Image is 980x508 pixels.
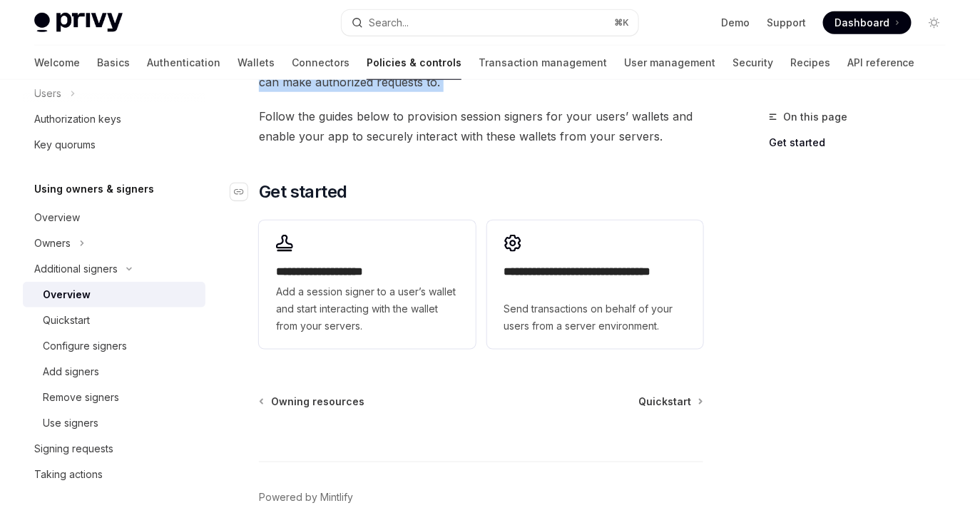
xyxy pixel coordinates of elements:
div: Configure signers [43,337,127,355]
span: Get started [259,181,347,203]
h5: Using owners & signers [34,181,154,198]
span: Follow the guides below to provision session signers for your users’ wallets and enable your app ... [259,106,703,146]
a: Demo [721,16,750,30]
div: Search... [369,14,409,31]
div: Authorization keys [34,111,121,128]
div: Signing requests [34,440,113,457]
a: Use signers [23,410,205,436]
a: Remove signers [23,385,205,410]
a: Wallets [238,46,275,80]
a: Quickstart [23,308,205,333]
a: Security [733,46,773,80]
a: **** **** **** *****Add a session signer to a user’s wallet and start interacting with the wallet... [259,220,475,349]
a: Basics [97,46,130,80]
span: Quickstart [638,395,691,409]
a: Signing requests [23,436,205,462]
a: Owning resources [260,395,364,409]
div: Taking actions [34,466,103,483]
a: Overview [23,205,205,230]
div: Additional signers [34,260,118,278]
a: Key quorums [23,132,205,158]
a: Support [767,16,806,30]
div: Remove signers [43,389,119,406]
button: Toggle dark mode [923,11,946,34]
a: Quickstart [638,395,702,409]
button: Toggle Additional signers section [23,256,205,282]
a: Configure signers [23,333,205,359]
span: Owning resources [271,395,364,409]
span: Dashboard [834,16,889,30]
span: Add a session signer to a user’s wallet and start interacting with the wallet from your servers. [276,283,458,335]
a: Connectors [292,46,349,80]
span: ⌘ K [615,17,630,29]
img: light logo [34,13,123,33]
div: Add signers [43,363,99,380]
a: API reference [847,46,915,80]
a: Recipes [790,46,830,80]
a: Authentication [147,46,220,80]
a: Authorization keys [23,106,205,132]
a: Dashboard [823,11,912,34]
a: Taking actions [23,462,205,487]
div: Overview [34,209,80,226]
a: Overview [23,282,205,308]
span: On this page [783,108,847,126]
a: Transaction management [479,46,607,80]
span: Send transactions on behalf of your users from a server environment. [504,300,686,335]
a: User management [624,46,715,80]
button: Toggle Owners section [23,230,205,256]
a: Welcome [34,46,80,80]
div: Use signers [43,415,98,432]
div: Quickstart [43,312,90,329]
div: Owners [34,235,71,252]
a: Navigate to header [230,181,259,203]
div: Key quorums [34,136,96,153]
button: Open search [342,10,638,36]
a: Add signers [23,359,205,385]
a: Get started [769,131,957,154]
a: Policies & controls [367,46,461,80]
div: Overview [43,286,91,303]
a: Powered by Mintlify [259,491,353,505]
